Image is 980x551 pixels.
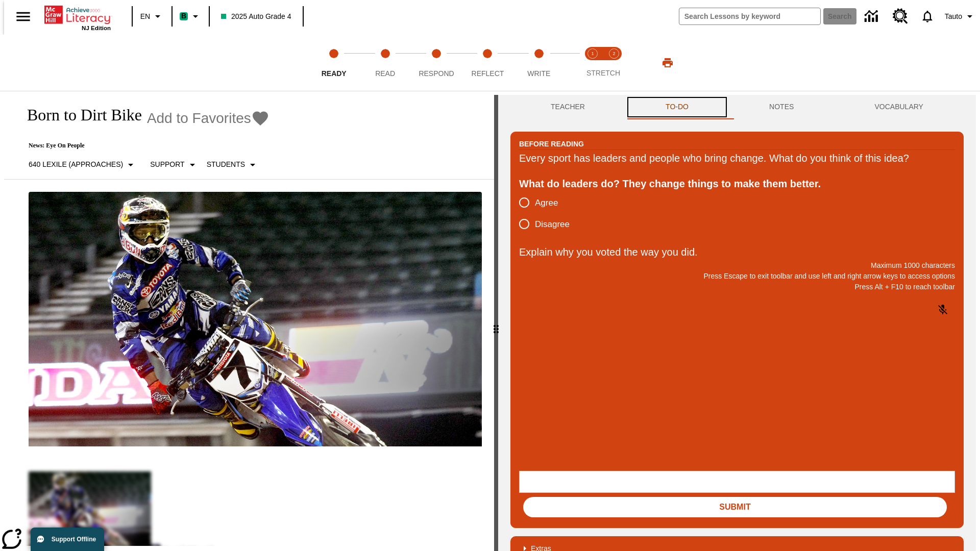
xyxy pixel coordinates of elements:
button: Print [651,54,684,72]
span: Tauto [945,11,962,22]
span: EN [140,11,150,22]
span: NJ Edition [82,25,111,31]
text: 1 [591,51,594,56]
span: B [181,10,186,22]
div: activity [498,95,976,551]
span: Support Offline [52,536,96,543]
img: Motocross racer James Stewart flies through the air on his dirt bike. [29,192,482,447]
button: Submit [523,497,947,517]
button: Select Student [203,156,263,174]
button: TO-DO [625,95,729,119]
button: Support Offline [31,528,104,551]
button: Teacher [510,95,625,119]
p: Maximum 1000 characters [519,260,955,271]
button: Write step 5 of 5 [509,35,569,91]
span: Respond [419,69,454,78]
p: Students [207,159,245,170]
button: NOTES [729,95,834,119]
div: Every sport has leaders and people who bring change. What do you think of this idea? [519,150,955,166]
span: Write [527,69,550,78]
div: What do leaders do? They change things to make them better. [519,176,955,192]
p: News: Eye On People [16,142,269,149]
button: Language: EN, Select a language [136,7,168,26]
span: STRETCH [586,69,620,77]
span: Reflect [472,69,504,78]
span: Read [375,69,395,78]
button: Read step 2 of 5 [355,35,414,91]
span: Add to Favorites [147,110,251,127]
h2: Before Reading [519,138,584,149]
button: Profile/Settings [941,7,980,26]
button: VOCABULARY [834,95,964,119]
button: Scaffolds, Support [146,156,202,174]
text: 2 [612,51,615,56]
span: Ready [322,69,347,78]
a: Resource Center, Will open in new tab [887,3,914,30]
a: Data Center [859,3,887,31]
button: Open side menu [8,2,38,32]
span: Agree [535,196,558,210]
div: Home [44,4,111,31]
input: search field [679,8,820,24]
p: 640 Lexile (Approaches) [29,159,123,170]
button: Stretch Read step 1 of 2 [578,35,607,91]
div: Press Enter or Spacebar and then press right and left arrow keys to move the slider [494,95,498,551]
div: Instructional Panel Tabs [510,95,964,119]
span: 2025 Auto Grade 4 [221,11,291,22]
p: Press Alt + F10 to reach toolbar [519,282,955,292]
button: Boost Class color is mint green. Change class color [176,7,206,26]
button: Stretch Respond step 2 of 2 [599,35,629,91]
p: Explain why you voted the way you did. [519,244,955,260]
a: Notifications [914,3,941,30]
p: Press Escape to exit toolbar and use left and right arrow keys to access options [519,271,955,282]
button: Add to Favorites - Born to Dirt Bike [147,109,269,127]
button: Reflect step 4 of 5 [458,35,517,91]
button: Ready step 1 of 5 [304,35,363,91]
button: Respond step 3 of 5 [407,35,466,91]
span: Disagree [535,218,570,231]
button: Select Lexile, 640 Lexile (Approaches) [24,156,141,174]
div: poll [519,192,578,235]
body: Explain why you voted the way you did. Maximum 1000 characters Press Alt + F10 to reach toolbar P... [4,8,149,17]
p: Support [150,159,184,170]
h1: Born to Dirt Bike [16,106,142,124]
div: reading [4,95,494,546]
button: Click to activate and allow voice recognition [930,297,955,322]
